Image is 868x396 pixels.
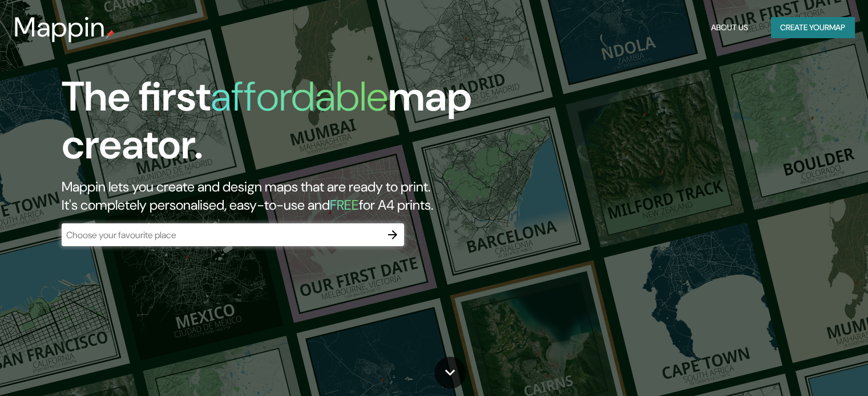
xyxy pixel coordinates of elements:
img: mappin-pin [106,30,115,39]
button: About Us [706,17,753,38]
h1: affordable [211,70,388,123]
input: Choose your favourite place [62,228,381,242]
h5: FREE [330,196,359,214]
h1: The first map creator. [62,73,496,178]
h3: Mappin [14,11,106,43]
button: Create yourmap [771,17,854,38]
h2: Mappin lets you create and design maps that are ready to print. It's completely personalised, eas... [62,178,496,214]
